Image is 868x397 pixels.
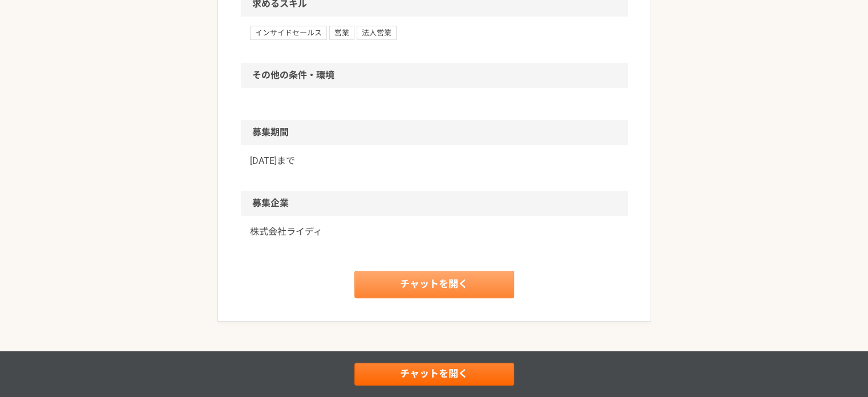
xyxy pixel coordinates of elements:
[241,120,628,145] h2: 募集期間
[241,191,628,216] h2: 募集企業
[354,363,514,386] a: チャットを開く
[329,26,354,39] span: 営業
[354,271,514,298] a: チャットを開く
[250,26,327,39] span: インサイドセールス
[250,154,619,168] p: [DATE]まで
[357,26,397,39] span: 法人営業
[241,63,628,88] h2: その他の条件・環境
[250,225,619,239] a: 株式会社ライディ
